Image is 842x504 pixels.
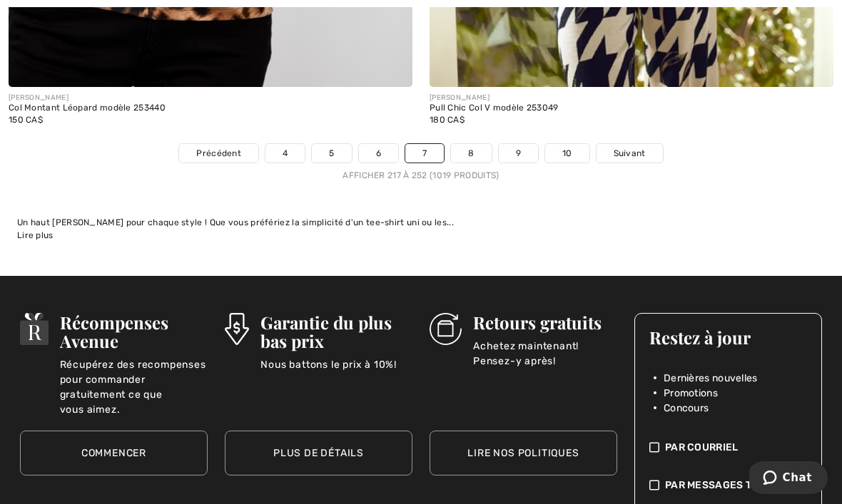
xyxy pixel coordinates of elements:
img: check [649,478,659,493]
p: Nous battons le prix à 10%! [260,357,412,386]
a: 10 [545,144,589,163]
span: Précédent [196,147,241,160]
h3: Retours gratuits [473,313,617,331]
a: 9 [499,144,538,163]
div: Col Montant Léopard modèle 253440 [9,103,412,113]
a: Plus de détails [225,431,412,475]
a: Lire nos politiques [430,431,617,475]
div: [PERSON_NAME] [9,93,412,103]
a: 7 [405,144,444,163]
span: 150 CA$ [9,115,43,125]
img: Garantie du plus bas prix [225,313,249,345]
a: 5 [312,144,351,163]
div: Un haut [PERSON_NAME] pour chaque style ! Que vous préfériez la simplicité d'un tee-shirt uni ou ... [17,216,825,229]
a: 4 [265,144,305,163]
h3: Garantie du plus bas prix [260,313,412,350]
span: Promotions [664,386,718,401]
span: Par messages textes [665,478,784,493]
span: Par Courriel [665,440,739,455]
a: 8 [451,144,491,163]
a: 6 [359,144,398,163]
span: Lire plus [17,230,54,240]
div: [PERSON_NAME] [430,93,833,103]
p: Récupérez des recompenses pour commander gratuitement ce que vous aimez. [60,357,208,386]
div: Pull Chic Col V modèle 253049 [430,103,833,113]
img: check [649,440,659,455]
img: Récompenses Avenue [20,313,49,345]
a: Commencer [20,431,208,475]
a: Suivant [597,144,663,163]
span: Concours [664,401,709,416]
p: Achetez maintenant! Pensez-y après! [473,339,617,367]
h3: Récompenses Avenue [60,313,208,350]
span: Suivant [614,147,646,160]
img: Retours gratuits [430,313,462,345]
iframe: Ouvre un widget dans lequel vous pouvez chatter avec l’un de nos agents [749,461,828,497]
span: 180 CA$ [430,115,465,125]
a: Précédent [179,144,258,163]
h3: Restez à jour [649,328,807,346]
span: Dernières nouvelles [664,371,758,386]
